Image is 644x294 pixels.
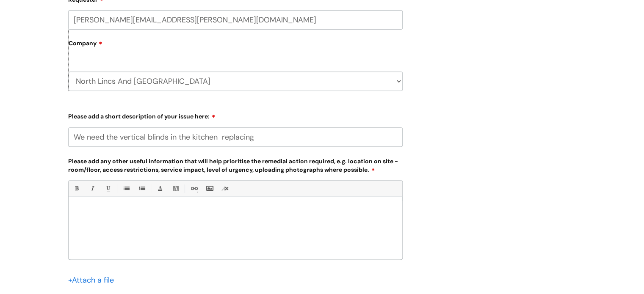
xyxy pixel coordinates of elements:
a: Back Color [170,183,181,194]
a: Remove formatting (Ctrl-\) [220,183,230,194]
a: Underline(Ctrl-U) [102,183,113,194]
a: Link [188,183,199,194]
label: Please add a short description of your issue here: [68,110,403,120]
a: Font Color [155,183,165,194]
a: Insert Image... [204,183,215,194]
label: Company [69,37,403,56]
a: Bold (Ctrl-B) [71,183,82,194]
a: 1. Ordered List (Ctrl-Shift-8) [136,183,147,194]
label: Please add any other useful information that will help prioritise the remedial action required, e... [68,156,403,173]
input: Email [68,10,403,30]
a: • Unordered List (Ctrl-Shift-7) [121,183,131,194]
div: Attach a file [68,273,119,287]
a: Italic (Ctrl-I) [87,183,97,194]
